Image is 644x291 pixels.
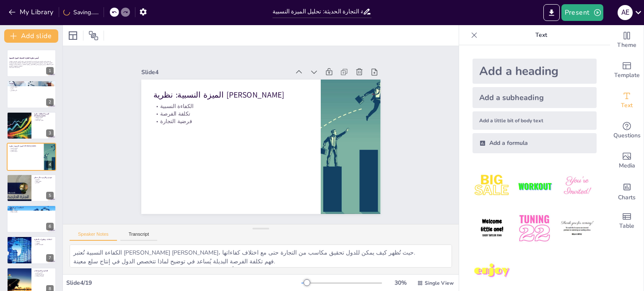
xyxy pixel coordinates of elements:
[515,209,554,248] img: 5.jpeg
[46,161,54,168] div: 4
[613,131,641,140] span: Questions
[7,112,56,139] div: 3
[610,85,644,116] div: Add text boxes
[66,279,301,287] div: Slide 4 / 19
[9,82,54,84] p: المقدمة
[34,238,54,241] p: انتقادات وتطورات النظرية
[473,167,512,206] img: 1.jpeg
[34,120,54,121] p: مقارنة مع النسبية
[614,71,640,80] span: Template
[9,88,54,90] p: مقارنة
[4,29,58,43] button: Add slide
[9,89,54,91] p: تأثير التخصص
[320,15,328,164] div: Slide 4
[9,208,54,210] p: زيادة الإنتاج
[9,57,39,59] strong: أسس نظرية التجارة الحديثة: الميزة النسبية
[46,254,54,262] div: 7
[6,5,57,19] button: My Library
[558,167,597,206] img: 3.jpeg
[473,87,597,108] div: Add a subheading
[286,28,293,183] p: الكفاءة النسبية
[34,179,54,180] p: السيناريو
[515,167,554,206] img: 2.jpeg
[9,149,42,151] p: تكلفة الفرصة
[63,8,99,16] div: Saving......
[46,192,54,199] div: 5
[481,25,602,45] p: Text
[7,143,56,170] div: 4
[70,232,117,241] button: Speaker Notes
[9,148,42,149] p: الكفاءة النسبية
[46,129,54,137] div: 3
[473,252,512,291] img: 7.jpeg
[9,206,54,209] p: المكاسب من التجارة
[7,174,56,202] div: 5
[610,25,644,55] div: Change the overall theme
[46,98,54,106] div: 2
[619,161,635,170] span: Media
[618,4,633,21] button: A E
[34,275,54,277] p: أهمية الاستنتاجات
[561,4,603,21] button: Present
[88,31,99,41] span: Position
[120,232,158,241] button: Transcript
[34,113,54,117] p: الميزة المطلقة: نظرية [PERSON_NAME]
[271,28,278,183] p: فرضية التجارة
[273,5,363,18] input: Insert title
[610,206,644,236] div: Add a table
[425,280,454,286] span: Single View
[34,244,54,246] p: اقتصاديات الحجم
[7,49,56,77] div: 1
[473,111,597,130] div: Add a little bit of body text
[390,279,410,287] div: 30 %
[34,241,54,243] p: الانتقادات
[34,242,54,244] p: التطورات
[9,210,54,211] p: التبادل التجاري
[610,116,644,146] div: Get real-time input from your audience
[618,193,636,202] span: Charts
[9,83,54,85] p: أهمية النظرية
[34,118,54,120] p: قيود النظرية
[621,101,633,110] span: Text
[619,221,634,231] span: Table
[610,146,644,176] div: Add images, graphics, shapes or video
[9,151,42,152] p: فرضية التجارة
[296,28,307,183] p: الميزة النسبية: نظرية [PERSON_NAME]
[278,28,286,183] p: تكلفة الفرصة
[34,182,54,183] p: التخصص
[34,269,54,272] p: الخاتمة والاستنتاجات
[610,176,644,206] div: Add charts and graphs
[66,29,80,42] div: Layout
[558,209,597,248] img: 6.jpeg
[46,67,54,75] div: 1
[618,5,633,20] div: A E
[70,245,452,268] textarea: الكفاءة النسبية تُعتبر [PERSON_NAME] [PERSON_NAME]، حيث تُظهر كيف يمكن للدول تحقيق مكاسب من التجا...
[7,236,56,264] div: 7
[543,4,560,21] button: Export to PowerPoint
[34,176,54,178] p: نموذج ريكاردو: مثال عملي
[473,209,512,248] img: 4.jpeg
[9,211,54,213] p: مكاسب متبادلة
[46,223,54,230] div: 6
[473,59,597,84] div: Add a heading
[610,55,644,85] div: Add ready made slides
[9,67,54,69] p: Generated with [URL]
[9,61,54,67] p: تُعد نظرية الميزة النسبية حجر الزاوية في الاقتصاد الدولي، وتُفسر أساس التخصص والتبادل التجاري بين...
[473,133,597,153] div: Add a formula
[34,116,54,118] p: الكفاءة المطلقة
[617,41,636,50] span: Theme
[9,85,54,86] p: تحليل الأنماط
[34,180,54,182] p: تحليل التكلفة
[9,86,54,88] p: أهداف العرض
[7,205,56,233] div: 6
[34,274,54,276] p: الرفاهية الاقتصادية
[9,145,42,147] p: الميزة النسبية: نظرية [PERSON_NAME]
[34,272,54,274] p: الأساس النظري
[7,80,56,108] div: 2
